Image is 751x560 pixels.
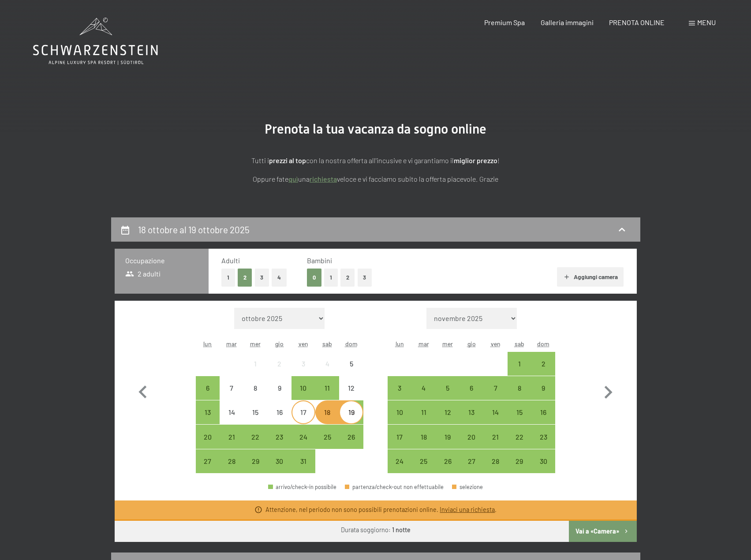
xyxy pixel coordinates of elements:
[268,376,291,400] div: arrivo/check-in non effettuabile
[388,425,411,448] div: arrivo/check-in possibile
[508,376,531,400] div: Sat Nov 08 2025
[508,352,531,376] div: arrivo/check-in possibile
[537,340,549,347] abbr: domenica
[531,400,555,424] div: Sun Nov 16 2025
[244,433,266,455] div: 22
[436,425,460,448] div: arrivo/check-in possibile
[531,425,555,448] div: arrivo/check-in possibile
[418,340,429,347] abbr: martedì
[436,400,460,424] div: Wed Nov 12 2025
[508,385,531,407] div: 8
[437,458,459,480] div: 26
[203,340,212,347] abbr: lunedì
[268,376,291,400] div: Thu Oct 09 2025
[220,409,243,431] div: 14
[220,458,243,480] div: 28
[532,458,554,480] div: 30
[412,400,436,424] div: arrivo/check-in possibile
[437,409,459,431] div: 12
[196,376,220,400] div: Mon Oct 06 2025
[437,433,459,455] div: 19
[437,385,459,407] div: 5
[291,352,315,376] div: arrivo/check-in non effettuabile
[412,376,436,400] div: Tue Nov 04 2025
[483,400,507,424] div: Fri Nov 14 2025
[515,340,524,347] abbr: sabato
[339,425,363,448] div: Sun Oct 26 2025
[243,425,267,448] div: Wed Oct 22 2025
[388,449,411,473] div: Mon Nov 24 2025
[315,376,339,400] div: arrivo/check-in possibile
[491,340,501,347] abbr: venerdì
[250,340,261,347] abbr: mercoledì
[291,376,315,400] div: arrivo/check-in possibile
[291,400,315,424] div: Fri Oct 17 2025
[268,400,291,424] div: Thu Oct 16 2025
[291,376,315,400] div: Fri Oct 10 2025
[316,360,338,382] div: 4
[483,449,507,473] div: Fri Nov 28 2025
[291,352,315,376] div: Fri Oct 03 2025
[292,433,314,455] div: 24
[508,409,531,431] div: 15
[196,449,220,473] div: Mon Oct 27 2025
[460,449,483,473] div: arrivo/check-in possibile
[275,340,284,347] abbr: giovedì
[595,308,621,474] button: Mese successivo
[388,376,411,400] div: Mon Nov 03 2025
[322,340,332,347] abbr: sabato
[388,400,411,424] div: Mon Nov 10 2025
[412,425,436,448] div: arrivo/check-in possibile
[220,400,243,424] div: arrivo/check-in non effettuabile
[268,352,291,376] div: Thu Oct 02 2025
[436,400,460,424] div: arrivo/check-in possibile
[226,340,237,347] abbr: martedì
[340,385,362,407] div: 12
[484,409,506,431] div: 14
[220,385,243,407] div: 7
[291,425,315,448] div: arrivo/check-in possibile
[531,376,555,400] div: Sun Nov 09 2025
[508,425,531,448] div: Sat Nov 22 2025
[508,360,531,382] div: 1
[460,433,482,455] div: 20
[316,409,338,431] div: 18
[221,269,235,287] button: 1
[272,269,287,287] button: 4
[460,400,483,424] div: Thu Nov 13 2025
[292,409,314,431] div: 17
[220,376,243,400] div: arrivo/check-in non effettuabile
[508,376,531,400] div: arrivo/check-in possibile
[220,400,243,424] div: Tue Oct 14 2025
[265,121,486,137] span: Prenota la tua vacanza da sogno online
[412,449,436,473] div: arrivo/check-in possibile
[340,269,355,287] button: 2
[197,385,219,407] div: 6
[268,449,291,473] div: Thu Oct 30 2025
[413,409,435,431] div: 11
[292,458,314,480] div: 31
[243,449,267,473] div: Wed Oct 29 2025
[220,449,243,473] div: Tue Oct 28 2025
[292,385,314,407] div: 10
[436,425,460,448] div: Wed Nov 19 2025
[345,340,358,347] abbr: domenica
[531,400,555,424] div: arrivo/check-in possibile
[243,352,267,376] div: arrivo/check-in non effettuabile
[388,425,411,448] div: Mon Nov 17 2025
[484,385,506,407] div: 7
[291,425,315,448] div: Fri Oct 24 2025
[316,433,338,455] div: 25
[341,526,411,534] div: Durata soggiorno:
[467,340,476,347] abbr: giovedì
[269,360,291,382] div: 2
[243,425,267,448] div: arrivo/check-in possibile
[460,458,482,480] div: 27
[244,409,266,431] div: 15
[339,400,363,424] div: arrivo/check-in possibile
[454,156,497,164] strong: miglior prezzo
[483,376,507,400] div: Fri Nov 07 2025
[315,352,339,376] div: arrivo/check-in non effettuabile
[196,425,220,448] div: Mon Oct 20 2025
[388,376,411,400] div: arrivo/check-in possibile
